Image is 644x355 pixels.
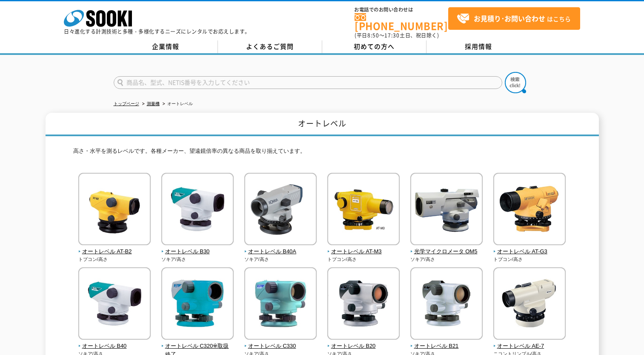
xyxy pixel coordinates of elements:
[355,31,439,39] span: (平日 ～ 土日、祝日除く)
[218,40,322,53] a: よくあるご質問
[457,12,571,25] span: はこちら
[244,247,317,256] span: オートレベル B40A
[355,13,448,31] a: [PHONE_NUMBER]
[505,72,526,93] img: btn_search.png
[78,256,151,263] p: トプコン/高さ
[327,342,400,351] span: オートレベル B20
[426,40,531,53] a: 採用情報
[410,239,483,256] a: 光学マイクロメータ OM5
[354,42,395,51] span: 初めての方へ
[384,31,400,39] span: 17:30
[493,267,566,342] img: オートレベル AE-7
[78,239,151,256] a: オートレベル AT-B2
[410,342,483,351] span: オートレベル B21
[244,267,317,342] img: オートレベル C330
[355,7,448,12] span: お電話でのお問い合わせは
[410,247,483,256] span: 光学マイクロメータ OM5
[493,247,566,256] span: オートレベル AT-G3
[493,334,566,351] a: オートレベル AE-7
[448,7,580,30] a: お見積り･お問い合わせはこちら
[410,267,483,342] img: オートレベル B21
[46,113,599,136] h1: オートレベル
[327,239,400,256] a: オートレベル AT-M3
[410,334,483,351] a: オートレベル B21
[493,256,566,263] p: トプコン/高さ
[78,267,151,342] img: オートレベル B40
[147,101,160,106] a: 測量機
[244,256,317,263] p: ソキア/高さ
[474,13,545,23] strong: お見積り･お問い合わせ
[78,247,151,256] span: オートレベル AT-B2
[161,267,234,342] img: オートレベル C320※取扱終了
[327,267,400,342] img: オートレベル B20
[114,101,139,106] a: トップページ
[161,100,193,109] li: オートレベル
[161,173,234,247] img: オートレベル B30
[78,342,151,351] span: オートレベル B40
[78,173,151,247] img: オートレベル AT-B2
[244,239,317,256] a: オートレベル B40A
[244,342,317,351] span: オートレベル C330
[327,247,400,256] span: オートレベル AT-M3
[493,173,566,247] img: オートレベル AT-G3
[78,334,151,351] a: オートレベル B40
[161,256,234,263] p: ソキア/高さ
[114,76,502,89] input: 商品名、型式、NETIS番号を入力してください
[410,173,483,247] img: 光学マイクロメータ OM5
[322,40,426,53] a: 初めての方へ
[244,334,317,351] a: オートレベル C330
[410,256,483,263] p: ソキア/高さ
[161,239,234,256] a: オートレベル B30
[493,239,566,256] a: オートレベル AT-G3
[327,173,400,247] img: オートレベル AT-M3
[327,256,400,263] p: トプコン/高さ
[367,31,379,39] span: 8:50
[244,173,317,247] img: オートレベル B40A
[493,342,566,351] span: オートレベル AE-7
[327,334,400,351] a: オートレベル B20
[64,29,250,34] p: 日々進化する計測技術と多種・多様化するニーズにレンタルでお応えします。
[161,247,234,256] span: オートレベル B30
[73,147,571,160] p: 高さ・水平を測るレベルです。各種メーカー、望遠鏡倍率の異なる商品を取り揃えています。
[114,40,218,53] a: 企業情報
